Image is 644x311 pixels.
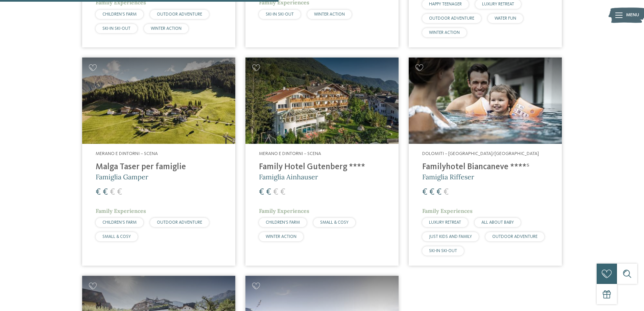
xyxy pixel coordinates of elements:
[266,188,271,197] span: €
[259,207,309,214] span: Family Experiences
[102,235,131,239] span: SMALL & COSY
[444,188,449,197] span: €
[259,188,264,197] span: €
[429,249,457,253] span: SKI-IN SKI-OUT
[422,173,474,181] span: Famiglia Riffeser
[429,188,434,197] span: €
[259,173,318,181] span: Famiglia Ainhauser
[96,151,158,156] span: Merano e dintorni – Scena
[429,220,461,225] span: LUXURY RETREAT
[102,220,137,225] span: CHILDREN’S FARM
[96,162,222,172] h4: Malga Taser per famiglie
[96,188,101,197] span: €
[429,16,474,21] span: OUTDOOR ADVENTURE
[151,26,182,31] span: WINTER ACTION
[280,188,285,197] span: €
[102,12,137,17] span: CHILDREN’S FARM
[495,16,516,21] span: WATER FUN
[409,58,562,266] a: Cercate un hotel per famiglie? Qui troverete solo i migliori! Dolomiti – [GEOGRAPHIC_DATA]/[GEOGR...
[157,220,202,225] span: OUTDOOR ADVENTURE
[82,58,235,144] img: Cercate un hotel per famiglie? Qui troverete solo i migliori!
[103,188,108,197] span: €
[102,26,130,31] span: SKI-IN SKI-OUT
[117,188,122,197] span: €
[259,151,321,156] span: Merano e dintorni – Scena
[266,220,300,225] span: CHILDREN’S FARM
[422,188,427,197] span: €
[481,220,514,225] span: ALL ABOUT BABY
[320,220,349,225] span: SMALL & COSY
[314,12,345,17] span: WINTER ACTION
[266,235,296,239] span: WINTER ACTION
[422,151,539,156] span: Dolomiti – [GEOGRAPHIC_DATA]/[GEOGRAPHIC_DATA]
[259,162,385,172] h4: Family Hotel Gutenberg ****
[429,2,462,6] span: HAPPY TEENAGER
[429,235,472,239] span: JUST KIDS AND FAMILY
[429,30,460,35] span: WINTER ACTION
[245,58,399,266] a: Cercate un hotel per famiglie? Qui troverete solo i migliori! Merano e dintorni – Scena Family Ho...
[245,58,399,144] img: Family Hotel Gutenberg ****
[96,207,146,214] span: Family Experiences
[110,188,115,197] span: €
[157,12,202,17] span: OUTDOOR ADVENTURE
[422,162,548,172] h4: Familyhotel Biancaneve ****ˢ
[266,12,294,17] span: SKI-IN SKI-OUT
[492,235,538,239] span: OUTDOOR ADVENTURE
[482,2,514,6] span: LUXURY RETREAT
[409,58,562,144] img: Cercate un hotel per famiglie? Qui troverete solo i migliori!
[82,58,235,266] a: Cercate un hotel per famiglie? Qui troverete solo i migliori! Merano e dintorni – Scena Malga Tas...
[422,207,473,214] span: Family Experiences
[436,188,442,197] span: €
[273,188,278,197] span: €
[96,173,148,181] span: Famiglia Gamper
